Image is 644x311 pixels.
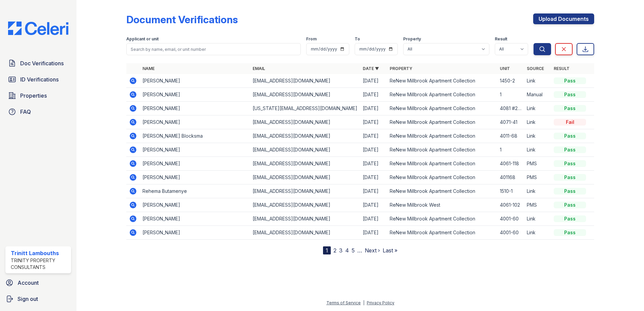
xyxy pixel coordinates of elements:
[360,212,387,226] td: [DATE]
[250,115,360,129] td: [EMAIL_ADDRESS][DOMAIN_NAME]
[524,88,551,102] td: Manual
[497,74,524,88] td: 1450-2
[554,146,586,153] div: Pass
[126,43,301,55] input: Search by name, email, or unit number
[140,184,250,198] td: Rehema Butamenye
[497,226,524,240] td: 4001-60
[554,229,586,236] div: Pass
[5,73,71,86] a: ID Verifications
[250,226,360,240] td: [EMAIL_ADDRESS][DOMAIN_NAME]
[20,75,59,83] span: ID Verifications
[20,59,64,67] span: Doc Verifications
[497,102,524,115] td: 4081 #204
[387,129,497,143] td: ReNew Millbrook Apartment Collection
[524,102,551,115] td: Link
[326,300,361,305] a: Terms of Service
[140,129,250,143] td: [PERSON_NAME] Blocksma
[554,77,586,84] div: Pass
[497,157,524,171] td: 4061-118
[360,184,387,198] td: [DATE]
[554,133,586,139] div: Pass
[524,171,551,184] td: PMS
[497,143,524,157] td: 1
[11,249,68,257] div: Trinitt Lambouths
[3,292,74,306] a: Sign out
[3,22,74,35] img: CE_Logo_Blue-a8612792a0a2168367f1c8372b55b34899dd931a85d93a1a3d3e32e68fde9ad4.png
[387,74,497,88] td: ReNew Millbrook Apartment Collection
[339,247,343,254] a: 3
[126,13,238,26] div: Document Verifications
[250,102,360,115] td: [US_STATE][EMAIL_ADDRESS][DOMAIN_NAME]
[554,215,586,222] div: Pass
[140,198,250,212] td: [PERSON_NAME]
[524,198,551,212] td: PMS
[5,105,71,118] a: FAQ
[495,36,507,42] label: Result
[387,212,497,226] td: ReNew Millbrook Apartment Collection
[306,36,317,42] label: From
[524,115,551,129] td: Link
[524,74,551,88] td: Link
[524,143,551,157] td: Link
[3,276,74,289] a: Account
[140,212,250,226] td: [PERSON_NAME]
[250,88,360,102] td: [EMAIL_ADDRESS][DOMAIN_NAME]
[250,157,360,171] td: [EMAIL_ADDRESS][DOMAIN_NAME]
[142,66,155,71] a: Name
[554,66,570,71] a: Result
[387,171,497,184] td: ReNew Millbrook Apartment Collection
[250,129,360,143] td: [EMAIL_ADDRESS][DOMAIN_NAME]
[497,198,524,212] td: 4061-102
[360,143,387,157] td: [DATE]
[5,57,71,70] a: Doc Verifications
[323,246,331,254] div: 1
[387,198,497,212] td: ReNew Millbrook West
[140,102,250,115] td: [PERSON_NAME]
[390,66,412,71] a: Property
[360,74,387,88] td: [DATE]
[387,88,497,102] td: ReNew Millbrook Apartment Collection
[554,202,586,208] div: Pass
[250,198,360,212] td: [EMAIL_ADDRESS][DOMAIN_NAME]
[345,247,349,254] a: 4
[360,226,387,240] td: [DATE]
[20,92,47,100] span: Properties
[250,212,360,226] td: [EMAIL_ADDRESS][DOMAIN_NAME]
[140,143,250,157] td: [PERSON_NAME]
[11,257,68,271] div: Trinity Property Consultants
[5,89,71,102] a: Properties
[497,129,524,143] td: 4011-68
[363,66,379,71] a: Date ▼
[18,279,39,287] span: Account
[140,171,250,184] td: [PERSON_NAME]
[383,247,397,254] a: Last »
[554,174,586,181] div: Pass
[387,184,497,198] td: ReNew Millbrook Apartment Collection
[403,36,421,42] label: Property
[387,102,497,115] td: ReNew Millbrook Apartment Collection
[352,247,355,254] a: 5
[250,184,360,198] td: [EMAIL_ADDRESS][DOMAIN_NAME]
[253,66,265,71] a: Email
[387,226,497,240] td: ReNew Millbrook Apartment Collection
[360,157,387,171] td: [DATE]
[140,115,250,129] td: [PERSON_NAME]
[363,300,364,305] div: |
[554,119,586,126] div: Fail
[250,143,360,157] td: [EMAIL_ADDRESS][DOMAIN_NAME]
[355,36,360,42] label: To
[20,108,31,116] span: FAQ
[360,198,387,212] td: [DATE]
[360,129,387,143] td: [DATE]
[360,171,387,184] td: [DATE]
[250,74,360,88] td: [EMAIL_ADDRESS][DOMAIN_NAME]
[140,226,250,240] td: [PERSON_NAME]
[360,115,387,129] td: [DATE]
[387,157,497,171] td: ReNew Millbrook Apartment Collection
[126,36,159,42] label: Applicant or unit
[367,300,394,305] a: Privacy Policy
[18,295,38,303] span: Sign out
[497,212,524,226] td: 4001-60
[524,212,551,226] td: Link
[524,157,551,171] td: PMS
